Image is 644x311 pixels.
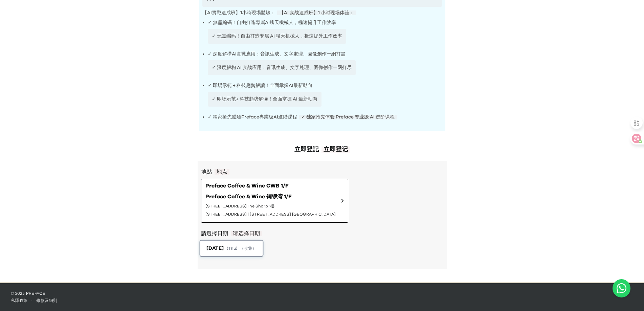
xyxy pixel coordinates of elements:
[11,291,633,296] p: © 2025 Preface
[201,179,348,223] button: Preface Coffee & Wine CWB 1/FPreface Coffee & Wine 铜锣湾 1/F[STREET_ADDRESS]The Sharp 1樓[STREET_ADD...
[201,229,443,238] h2: 請選擇日期
[206,245,223,252] span: [DATE]
[208,19,442,46] p: ✓ 無需編碼！自由打造專屬AI聊天機械人，極速提升工作效率
[205,194,292,199] font: Preface Coffee & Wine 铜锣湾 1/F
[231,231,262,236] font: 请选择日期
[208,51,442,78] p: ✓ 深度解構AI實戰應用：音訊生成、文字處理、圖像創作一網打盡
[27,298,36,303] span: ·
[299,115,397,119] font: ✓ 独家抢先体验 Preface 专业级 AI 进阶课程
[277,10,356,15] font: 【AI 实战速成班】1 小时现场体验：
[613,279,630,297] button: Open WhatsApp chat
[36,298,57,303] a: 條款及細則
[205,212,336,216] font: [STREET_ADDRESS] | [STREET_ADDRESS] [GEOGRAPHIC_DATA]
[212,97,317,102] font: ✓ 即场示范+ 科技趋势解读！全面掌握 AI 最新动向
[212,34,342,39] font: ✓ 无需编码！自由打造专属 AI 聊天机械人，极速提升工作效率
[199,240,263,257] button: [DATE](Thu) （收集）
[205,182,336,203] span: Preface Coffee & Wine CWB 1/F
[215,169,229,175] font: 地点
[212,65,352,70] font: ✓ 深度解构 AI 实战应用：音讯生成、文字处理、图像创作一网打尽
[202,9,442,16] p: 【AI實戰速成班】1小時現場體驗：
[198,145,447,154] h2: 立即登記
[208,82,442,109] p: ✓ 即場示範 + 科技趨勢解讀！全面掌握AI最新動向
[205,203,336,220] span: [STREET_ADDRESS]The Sharp 1樓
[239,246,256,251] font: （收集）
[226,245,256,251] span: ( Thu )
[208,114,442,120] p: ✓ 獨家搶先體驗Preface專業級AI進階課程
[321,147,350,153] font: 立即登记
[201,168,443,176] h3: 地點
[613,279,630,297] a: Chat with us on WhatsApp
[11,298,27,303] a: 私隱政策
